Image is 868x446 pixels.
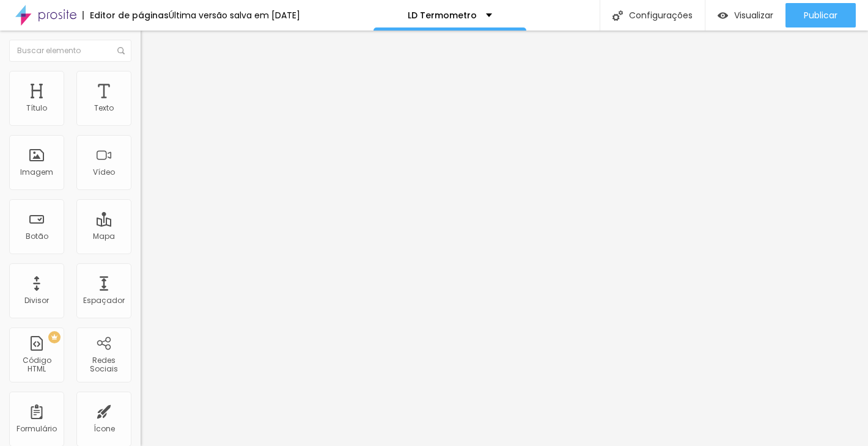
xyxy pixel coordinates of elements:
[141,31,868,446] iframe: Editor
[94,104,114,112] div: Texto
[718,10,728,21] img: view-1.svg
[26,104,47,112] div: Título
[94,425,115,433] div: Ícone
[408,11,477,20] p: LD Termometro
[785,3,856,27] button: Publicar
[612,10,623,21] img: Icone
[17,425,57,433] div: Formulário
[24,296,49,305] div: Divisor
[26,232,48,241] div: Botão
[169,11,300,20] div: Última versão salva em [DATE]
[20,168,53,177] div: Imagem
[93,232,115,241] div: Mapa
[83,11,169,20] div: Editor de páginas
[12,356,61,374] div: Código HTML
[117,47,125,54] img: Icone
[83,296,125,305] div: Espaçador
[804,10,837,20] span: Publicar
[734,10,773,20] span: Visualizar
[79,356,128,374] div: Redes Sociais
[93,168,115,177] div: Vídeo
[705,3,785,27] button: Visualizar
[9,40,131,62] input: Buscar elemento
